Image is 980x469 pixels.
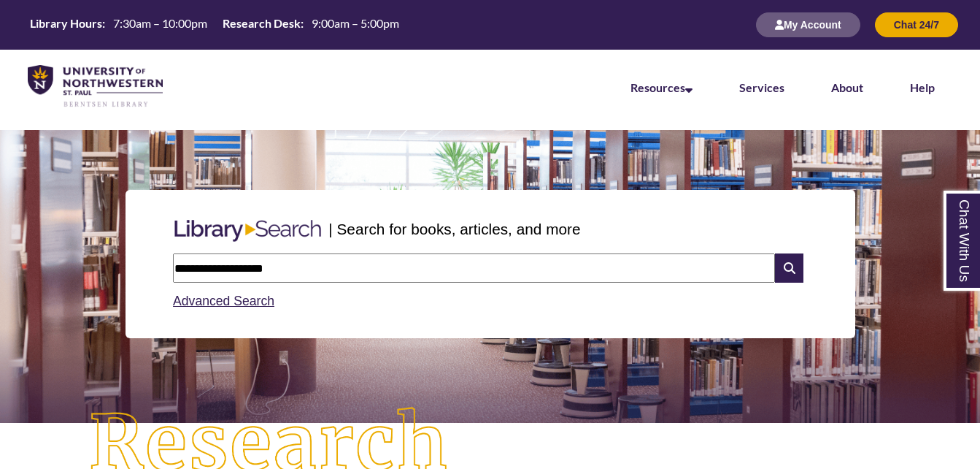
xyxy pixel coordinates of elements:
[167,214,328,248] img: Libary Search
[173,294,274,308] a: Advanced Search
[113,16,207,30] span: 7:30am – 10:00pm
[875,18,958,31] a: Chat 24/7
[756,18,860,31] a: My Account
[775,253,803,283] i: Search
[217,15,306,31] th: Research Desk:
[28,65,163,108] img: UNWSP Library Logo
[630,80,692,94] a: Resources
[312,16,399,30] span: 9:00am – 5:00pm
[910,80,935,94] a: Help
[24,15,405,34] table: Hours Today
[756,12,860,37] button: My Account
[831,80,863,94] a: About
[739,80,784,94] a: Services
[24,15,107,31] th: Library Hours:
[875,12,958,37] button: Chat 24/7
[24,15,405,35] a: Hours Today
[328,218,580,240] p: | Search for books, articles, and more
